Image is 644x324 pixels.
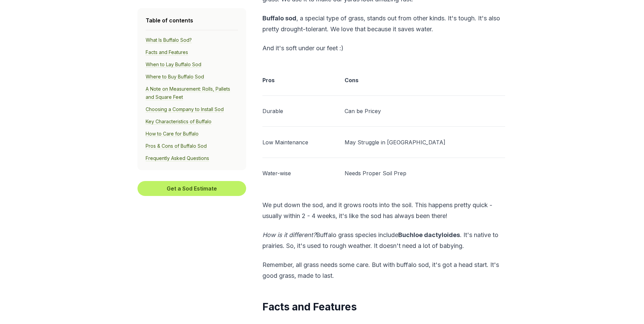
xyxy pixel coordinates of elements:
[146,37,192,43] a: What Is Buffalo Sod?
[262,259,505,281] p: Remember, all grass needs some care. But with buffalo sod, it's got a head start. It's good grass...
[146,106,224,112] a: Choosing a Company to Install Sod
[345,169,505,177] p: Needs Proper Soil Prep
[262,43,505,54] p: And it's soft under our feet :)
[262,15,296,22] b: Buffalo sod
[146,49,188,55] a: Facts and Features
[146,131,199,137] a: How to Care for Buffalo
[398,231,460,238] b: Buchloe dactyloides
[262,300,505,314] h2: Facts and Features
[262,107,336,115] p: Durable
[262,13,505,35] p: , a special type of grass, stands out from other kinds. It's tough. It's also pretty drought-tole...
[137,181,246,196] button: Get a Sod Estimate
[262,77,275,84] b: Pros
[262,138,336,146] p: Low Maintenance
[146,155,209,161] a: Frequently Asked Questions
[146,16,238,24] h4: Table of contents
[146,74,204,80] a: Where to Buy Buffalo Sod
[146,119,211,125] a: Key Characteristics of Buffalo
[146,86,230,100] a: A Note on Measurement: Rolls, Pallets and Square Feet
[262,169,336,177] p: Water-wise
[262,230,505,251] p: Buffalo grass species include . It's native to prairies. So, it's used to rough weather. It doesn...
[345,138,505,146] p: May Struggle in [GEOGRAPHIC_DATA]
[146,61,201,68] a: When to Lay Buffalo Sod
[146,143,207,149] a: Pros & Cons of Buffalo Sod
[345,77,358,84] b: Cons
[262,231,316,238] i: How is it different?
[262,200,505,221] p: We put down the sod, and it grows roots into the soil. This happens pretty quick - usually within...
[345,107,505,115] p: Can be Pricey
